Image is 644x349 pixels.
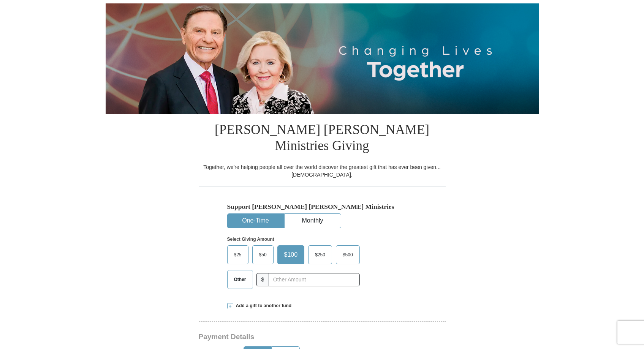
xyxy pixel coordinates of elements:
h1: [PERSON_NAME] [PERSON_NAME] Ministries Giving [199,114,446,163]
span: Other [230,274,250,285]
h5: Support [PERSON_NAME] [PERSON_NAME] Ministries [227,203,417,211]
span: $500 [339,249,357,261]
input: Other Amount [269,273,359,286]
button: One-Time [228,214,284,228]
span: $50 [255,249,271,261]
span: $250 [311,249,329,261]
span: $ [256,273,269,286]
div: Together, we're helping people all over the world discover the greatest gift that has ever been g... [199,163,446,178]
button: Monthly [285,214,341,228]
strong: Select Giving Amount [227,237,274,242]
span: Add a gift to another fund [233,303,292,309]
span: $25 [230,249,245,261]
span: $100 [280,249,302,261]
h3: Payment Details [199,333,392,341]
